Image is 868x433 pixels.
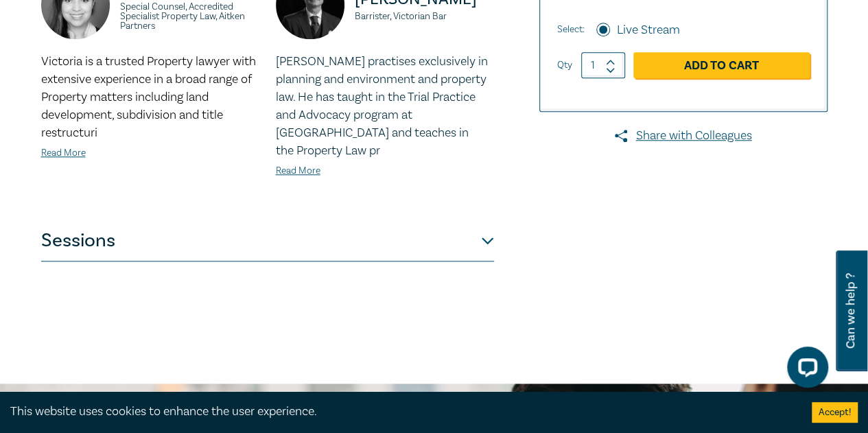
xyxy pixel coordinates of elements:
[276,165,320,177] a: Read More
[581,52,625,78] input: 1
[41,54,256,141] span: Victoria is a trusted Property lawyer with extensive experience in a broad range of Property matt...
[617,21,680,39] label: Live Stream
[276,53,494,160] p: [PERSON_NAME] practises exclusively in planning and environment and property law. He has taught i...
[539,127,828,145] a: Share with Colleagues
[120,2,259,31] small: Special Counsel, Accredited Specialist Property Law, Aitken Partners
[633,52,810,78] a: Add to Cart
[557,58,572,73] label: Qty
[355,12,494,21] small: Barrister, Victorian Bar
[10,403,791,421] div: This website uses cookies to enhance the user experience.
[557,22,585,37] span: Select:
[776,341,834,399] iframe: LiveChat chat widget
[812,402,858,423] button: Accept cookies
[41,220,494,261] button: Sessions
[41,147,86,159] a: Read More
[844,259,857,363] span: Can we help ?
